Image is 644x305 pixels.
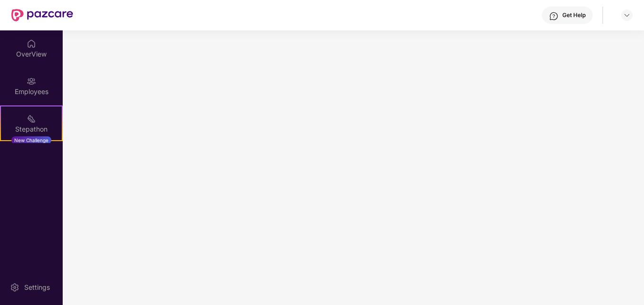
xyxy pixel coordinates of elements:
[11,136,51,144] div: New Challenge
[10,283,19,292] img: svg+xml;base64,PHN2ZyBpZD0iU2V0dGluZy0yMHgyMCIgeG1sbnM9Imh0dHA6Ly93d3cudzMub3JnLzIwMDAvc3ZnIiB3aW...
[27,76,36,86] img: svg+xml;base64,PHN2ZyBpZD0iRW1wbG95ZWVzIiB4bWxucz0iaHR0cDovL3d3dy53My5vcmcvMjAwMC9zdmciIHdpZHRoPS...
[21,283,53,292] div: Settings
[549,11,559,21] img: svg+xml;base64,PHN2ZyBpZD0iSGVscC0zMngzMiIgeG1sbnM9Imh0dHA6Ly93d3cudzMub3JnLzIwMDAvc3ZnIiB3aWR0aD...
[1,124,62,134] div: Stepathon
[27,114,36,124] img: svg+xml;base64,PHN2ZyB4bWxucz0iaHR0cDovL3d3dy53My5vcmcvMjAwMC9zdmciIHdpZHRoPSIyMSIgaGVpZ2h0PSIyMC...
[11,9,73,21] img: New Pazcare Logo
[562,11,586,19] div: Get Help
[623,11,631,19] img: svg+xml;base64,PHN2ZyBpZD0iRHJvcGRvd24tMzJ4MzIiIHhtbG5zPSJodHRwOi8vd3d3LnczLm9yZy8yMDAwL3N2ZyIgd2...
[27,39,36,48] img: svg+xml;base64,PHN2ZyBpZD0iSG9tZSIgeG1sbnM9Imh0dHA6Ly93d3cudzMub3JnLzIwMDAvc3ZnIiB3aWR0aD0iMjAiIG...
